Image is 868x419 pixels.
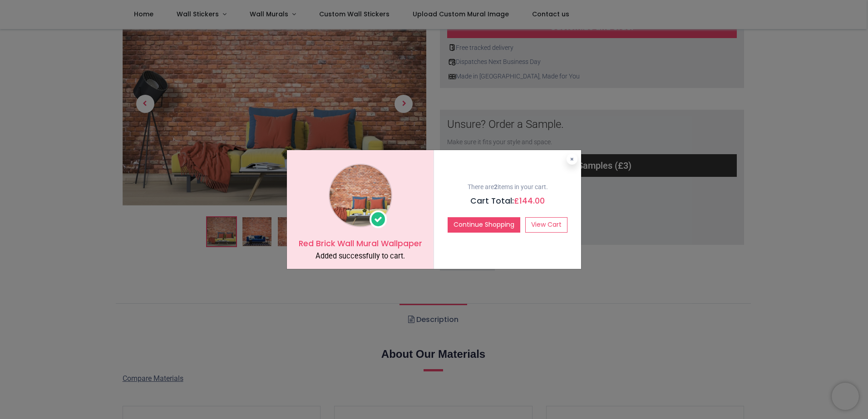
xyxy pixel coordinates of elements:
[441,183,574,192] p: There are items in your cart.
[441,195,574,207] h5: Cart Total:
[448,217,520,233] button: Continue Shopping
[329,164,392,227] img: image_1024
[494,183,498,190] b: 2
[525,217,567,233] a: View Cart
[294,238,427,249] h5: Red Brick Wall Mural Wallpaper
[514,195,545,206] span: £
[519,195,545,206] span: 144.00
[294,251,427,262] div: Added successfully to cart.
